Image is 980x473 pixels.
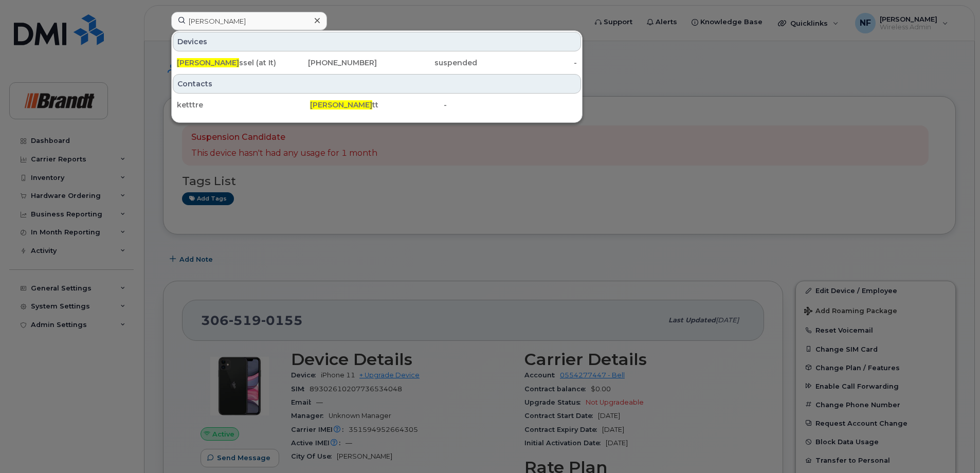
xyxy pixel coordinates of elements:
div: Contacts [173,74,581,94]
div: [PHONE_NUMBER] [277,58,377,68]
div: ssel (at It) [177,58,277,68]
a: [PERSON_NAME]ssel (at It)[PHONE_NUMBER]suspended- [173,53,581,72]
div: tt [310,100,443,110]
span: [PERSON_NAME] [310,100,372,110]
div: - [477,58,577,68]
a: ketttre[PERSON_NAME]tt- [173,96,581,114]
span: [PERSON_NAME] [177,58,239,67]
div: suspended [377,58,477,68]
div: ketttre [177,100,310,110]
div: - [444,100,577,110]
div: Devices [173,32,581,51]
